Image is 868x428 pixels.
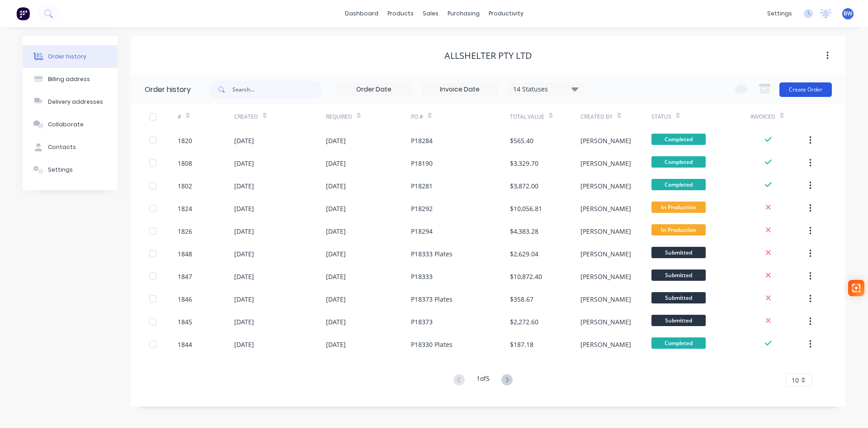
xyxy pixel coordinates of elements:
[234,294,254,304] div: [DATE]
[178,294,192,304] div: 1846
[326,159,346,168] div: [DATE]
[383,7,418,20] div: products
[580,340,631,349] div: [PERSON_NAME]
[234,317,254,327] div: [DATE]
[145,84,191,95] div: Order history
[651,224,706,236] span: In Production
[510,249,538,259] div: $2,629.04
[476,374,490,387] div: 1 of 5
[580,181,631,191] div: [PERSON_NAME]
[232,81,322,99] input: Search...
[510,159,538,168] div: $3,329.70
[326,317,346,327] div: [DATE]
[411,204,433,213] div: P18292
[510,272,542,281] div: $10,872.40
[792,375,799,385] span: 10
[422,83,498,96] input: Invoice Date
[326,340,346,349] div: [DATE]
[326,249,346,259] div: [DATE]
[444,50,532,61] div: Allshelter Pty Ltd
[234,136,254,145] div: [DATE]
[580,113,613,121] div: Created By
[510,340,533,349] div: $187.18
[234,159,254,168] div: [DATE]
[234,204,254,213] div: [DATE]
[178,181,192,191] div: 1802
[48,120,84,129] div: Collaborate
[411,317,433,327] div: P18373
[651,113,671,121] div: Status
[178,272,192,281] div: 1847
[336,83,412,96] input: Order Date
[510,113,544,121] div: Total Value
[23,45,118,68] button: Order history
[510,104,580,129] div: Total Value
[411,226,433,236] div: P18294
[580,294,631,304] div: [PERSON_NAME]
[326,294,346,304] div: [DATE]
[779,82,832,97] button: Create Order
[510,136,533,145] div: $565.40
[580,226,631,236] div: [PERSON_NAME]
[411,113,423,121] div: PO #
[651,104,750,129] div: Status
[651,156,706,168] span: Completed
[510,317,538,327] div: $2,272.60
[48,143,76,151] div: Contacts
[844,10,852,18] span: BW
[23,91,118,113] button: Delivery addresses
[340,7,383,20] a: dashboard
[484,7,528,20] div: productivity
[178,159,192,168] div: 1808
[326,104,411,129] div: Required
[234,272,254,281] div: [DATE]
[411,294,453,304] div: P18373 Plates
[326,272,346,281] div: [DATE]
[326,181,346,191] div: [DATE]
[411,136,433,145] div: P18284
[411,249,453,259] div: P18333 Plates
[651,247,706,258] span: Submitted
[234,181,254,191] div: [DATE]
[750,113,775,121] div: Invoiced
[178,340,192,349] div: 1844
[234,340,254,349] div: [DATE]
[651,202,706,213] span: In Production
[23,136,118,159] button: Contacts
[411,159,433,168] div: P18190
[326,204,346,213] div: [DATE]
[580,272,631,281] div: [PERSON_NAME]
[510,226,538,236] div: $4,383.28
[23,113,118,136] button: Collaborate
[580,136,631,145] div: [PERSON_NAME]
[326,113,352,121] div: Required
[48,166,73,174] div: Settings
[411,181,433,191] div: P18281
[411,340,453,349] div: P18330 Plates
[580,249,631,259] div: [PERSON_NAME]
[411,272,433,281] div: P18333
[48,75,90,83] div: Billing address
[178,104,234,129] div: #
[234,226,254,236] div: [DATE]
[178,136,192,145] div: 1820
[510,294,533,304] div: $358.67
[418,7,443,20] div: sales
[23,68,118,91] button: Billing address
[580,204,631,213] div: [PERSON_NAME]
[651,269,706,281] span: Submitted
[234,113,258,121] div: Created
[510,204,542,213] div: $10,056.81
[651,337,706,349] span: Completed
[510,181,538,191] div: $3,872.00
[178,204,192,213] div: 1824
[651,179,706,190] span: Completed
[651,292,706,303] span: Submitted
[178,317,192,327] div: 1845
[763,7,797,20] div: settings
[580,104,651,129] div: Created By
[178,226,192,236] div: 1826
[178,249,192,259] div: 1848
[651,134,706,145] span: Completed
[23,159,118,181] button: Settings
